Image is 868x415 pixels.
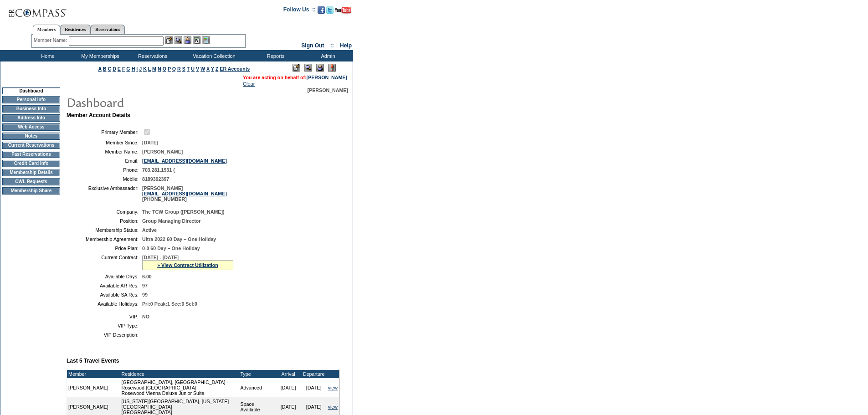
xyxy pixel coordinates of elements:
td: Available SA Res: [70,292,139,297]
a: I [136,66,138,72]
img: Subscribe to our YouTube Channel [335,7,351,14]
span: 99 [142,292,148,297]
span: [PERSON_NAME] [308,87,348,93]
td: Departure [301,370,327,378]
a: [EMAIL_ADDRESS][DOMAIN_NAME] [142,191,227,196]
td: Vacation Collection [178,50,248,61]
td: Type [239,370,275,378]
span: 8189392397 [142,176,169,182]
td: Reservations [125,50,178,61]
td: Notes [2,133,60,140]
a: P [168,66,171,72]
a: N [158,66,161,72]
span: Group Managing Director [142,218,200,224]
img: Log Concern/Member Elevation [328,64,336,72]
span: [DATE] [142,140,158,145]
div: Member Name: [34,36,69,44]
td: Price Plan: [70,246,139,251]
td: Available AR Res: [70,283,139,288]
b: Last 5 Travel Events [67,358,119,364]
td: Credit Card Info [2,160,60,167]
a: Sign Out [301,42,324,49]
span: :: [330,42,334,49]
td: [PERSON_NAME] [67,378,120,397]
img: Impersonate [316,64,324,72]
td: Position: [70,218,139,224]
span: Ultra 2022 60 Day – One Holiday [142,236,216,242]
img: View [175,36,182,44]
span: 703.281.1931 ( [142,167,175,173]
a: K [143,66,147,72]
td: Mobile: [70,176,139,182]
a: F [122,66,125,72]
td: Phone: [70,167,139,173]
td: Current Reservations [2,142,60,149]
b: Member Account Details [67,112,130,118]
td: Web Access [2,123,60,131]
img: pgTtlDashboard.gif [66,93,248,111]
td: Business Info [2,105,60,113]
a: [EMAIL_ADDRESS][DOMAIN_NAME] [142,158,227,164]
td: Member Name: [70,149,139,154]
td: [DATE] [276,378,301,397]
a: D [113,66,116,72]
a: ER Accounts [220,66,250,72]
a: G [126,66,130,72]
a: Become our fan on Facebook [318,9,325,15]
td: [DATE] [301,378,327,397]
a: R [177,66,181,72]
td: Arrival [276,370,301,378]
a: M [152,66,156,72]
span: The TCW Group ([PERSON_NAME]) [142,209,225,215]
a: Residences [60,25,91,34]
td: Home [21,50,73,61]
a: T [187,66,190,72]
a: X [206,66,210,72]
td: Advanced [239,378,275,397]
td: [GEOGRAPHIC_DATA], [GEOGRAPHIC_DATA] - Rosewood [GEOGRAPHIC_DATA] Rosewood Vienna Deluxe Junior S... [120,378,239,397]
a: J [139,66,142,72]
a: L [148,66,151,72]
a: H [132,66,135,72]
td: Available Days: [70,274,139,279]
span: 0-0 60 Day – One Holiday [142,246,200,251]
img: View Mode [304,64,312,72]
span: [DATE] - [DATE] [142,255,179,260]
a: Reservations [91,25,125,34]
td: Available Holidays: [70,301,139,307]
img: Become our fan on Facebook [318,6,325,14]
td: Reports [248,50,301,61]
img: Reservations [193,36,200,44]
td: Membership Share [2,187,60,195]
td: Member Since: [70,140,139,145]
td: Exclusive Ambassador: [70,185,139,202]
a: Z [216,66,219,72]
a: Follow us on Twitter [326,9,334,15]
span: You are acting on behalf of: [243,75,347,80]
td: Current Contract: [70,255,139,270]
td: VIP Description: [70,332,139,338]
a: Subscribe to our YouTube Channel [335,9,351,15]
td: Member [67,370,120,378]
img: Follow us on Twitter [326,6,334,14]
td: Membership Status: [70,227,139,233]
td: Primary Member: [70,128,139,136]
span: [PERSON_NAME] [142,149,183,154]
span: 97 [142,283,148,288]
a: Y [211,66,214,72]
a: [PERSON_NAME] [307,75,347,80]
a: V [196,66,199,72]
td: VIP: [70,314,139,319]
td: Personal Info [2,96,60,103]
span: 6.00 [142,274,152,279]
a: view [328,385,338,390]
td: VIP Type: [70,323,139,328]
td: Membership Details [2,169,60,176]
a: U [191,66,195,72]
span: [PERSON_NAME] [PHONE_NUMBER] [142,185,227,202]
td: Residence [120,370,239,378]
td: Dashboard [2,87,60,94]
td: Company: [70,209,139,215]
td: My Memberships [73,50,125,61]
td: Membership Agreement: [70,236,139,242]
